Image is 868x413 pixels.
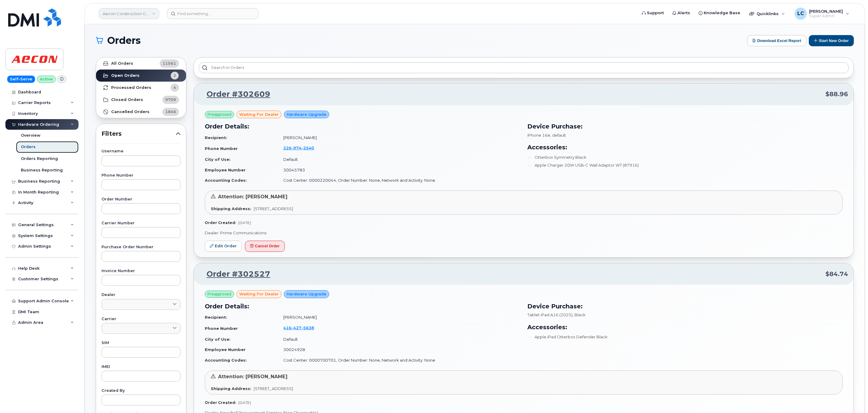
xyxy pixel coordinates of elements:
[111,109,149,114] strong: Cancelled Orders
[287,112,326,117] span: Hardware Upgrade
[205,230,843,236] p: Dealer: Prime Communications
[527,143,843,152] h3: Accessories:
[205,241,242,252] a: Edit Order
[205,157,230,162] strong: City of Use:
[96,57,186,70] a: All Orders11561
[291,325,301,330] span: 427
[199,62,849,73] input: Search in orders
[205,178,247,183] strong: Accounting Codes:
[238,220,251,225] span: [DATE]
[211,386,251,391] strong: Shipping Address:
[527,162,843,168] li: Apple Charger 20W USB-C Wall Adaptor WT (87916)
[205,146,238,151] strong: Phone Number
[101,365,181,369] label: IMEI
[825,90,848,99] span: $88.96
[111,73,140,78] strong: Open Orders
[199,269,270,280] a: Order #302527
[301,145,314,150] span: 2540
[527,133,550,138] span: iPhone 16e
[101,341,181,345] label: SIM
[278,344,520,355] td: 30024928
[205,358,247,363] strong: Accounting Codes:
[205,302,520,311] h3: Order Details:
[101,197,181,201] label: Order Number
[239,291,279,297] span: waiting for dealer
[101,389,181,393] label: Created By
[96,82,186,94] a: Processed Orders4
[205,122,520,131] h3: Order Details:
[573,312,586,317] span: , Black
[101,149,181,153] label: Username
[111,85,151,90] strong: Processed Orders
[283,325,321,330] a: 4164275638
[278,312,520,323] td: [PERSON_NAME]
[527,312,573,317] span: Tablet iPad A16 (2025)
[162,60,176,66] span: 11561
[527,122,843,131] h3: Device Purchase:
[283,325,314,330] span: 416
[96,70,186,82] a: Open Orders2
[211,206,251,211] strong: Shipping Address:
[278,355,520,366] td: Cost Center: 0000700701, Order Number: None, Network and Activity: None
[287,291,326,297] span: Hardware Upgrade
[278,175,520,186] td: Cost Center: 0000220044, Order Number: None, Network and Activity: None
[283,145,321,150] a: 2269742540
[291,145,301,150] span: 974
[245,241,285,252] button: Cancel Order
[825,270,848,278] span: $84.74
[527,323,843,332] h3: Accessories:
[205,326,238,331] strong: Phone Number
[527,334,843,340] li: Apple iPad Otterbox Defender Black
[96,94,186,106] a: Closed Orders9709
[101,293,181,297] label: Dealer
[111,61,133,66] strong: All Orders
[283,145,314,150] span: 226
[218,194,288,200] span: Attention: [PERSON_NAME]
[278,165,520,175] td: 30045783
[165,97,176,102] span: 9709
[173,85,176,90] span: 4
[239,112,279,117] span: waiting for dealer
[101,174,181,177] label: Phone Number
[278,154,520,165] td: Default
[173,73,176,78] span: 2
[101,129,176,138] span: Filters
[111,97,143,102] strong: Closed Orders
[809,35,854,46] button: Start New Order
[101,221,181,225] label: Carrier Number
[101,269,181,273] label: Invoice Number
[301,325,314,330] span: 5638
[278,132,520,143] td: [PERSON_NAME]
[101,245,181,249] label: Purchase Order Number
[205,347,246,352] strong: Employee Number
[199,89,270,100] a: Order #302609
[747,35,806,46] button: Download Excel Report
[218,374,288,379] span: Attention: [PERSON_NAME]
[254,206,293,211] span: [STREET_ADDRESS]
[205,315,227,320] strong: Recipient:
[205,135,227,140] strong: Recipient:
[254,386,293,391] span: [STREET_ADDRESS]
[527,154,843,160] li: Otterbox Symmetry Black
[527,302,843,311] h3: Device Purchase:
[550,133,566,138] span: , default
[205,400,236,405] strong: Order Created:
[207,112,231,117] span: Preapproved
[238,400,251,405] span: [DATE]
[107,36,141,45] span: Orders
[278,334,520,345] td: Default
[205,167,246,172] strong: Employee Number
[165,109,176,115] span: 1846
[205,220,236,225] strong: Order Created:
[101,317,181,321] label: Carrier
[96,106,186,118] a: Cancelled Orders1846
[207,291,231,297] span: Preapproved
[205,337,230,342] strong: City of Use:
